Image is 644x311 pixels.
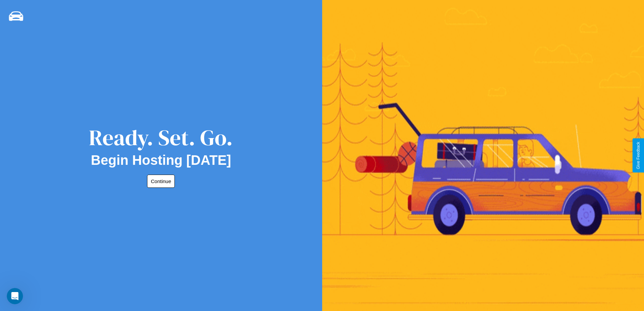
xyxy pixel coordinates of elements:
div: Ready. Set. Go. [89,123,233,153]
iframe: Intercom live chat [7,288,23,304]
button: Continue [147,175,175,188]
div: Give Feedback [636,142,641,169]
h2: Begin Hosting [DATE] [91,153,231,168]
